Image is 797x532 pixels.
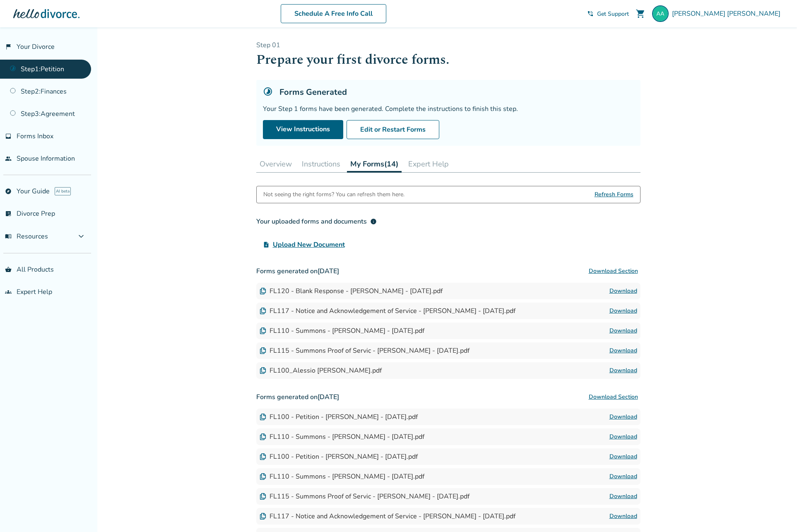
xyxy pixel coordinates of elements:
[260,288,266,294] img: Document
[263,241,270,248] span: upload_file
[279,87,347,98] h5: Forms Generated
[636,9,645,19] span: shopping_cart
[256,41,640,50] p: Step 0 1
[260,412,418,421] div: FL100 - Petition - [PERSON_NAME] - [DATE].pdf
[263,120,343,139] a: View Instructions
[609,346,637,356] a: Download
[370,218,377,225] span: info
[347,120,439,139] button: Edit or Restart Forms
[260,493,266,500] img: Document
[281,4,386,23] a: Schedule A Free Info Call
[609,366,637,376] a: Download
[609,472,637,481] a: Download
[609,452,637,462] a: Download
[263,186,405,203] div: Not seeing the right forms? You can refresh them here.
[55,187,71,195] span: AI beta
[76,231,86,241] span: expand_more
[260,286,443,296] div: FL120 - Blank Response - [PERSON_NAME] - [DATE].pdf
[260,513,266,520] img: Document
[260,414,266,420] img: Document
[260,512,515,521] div: FL117 - Notice and Acknowledgement of Service - [PERSON_NAME] - [DATE].pdf
[595,186,633,203] span: Refresh Forms
[256,389,640,405] h3: Forms generated on [DATE]
[260,346,470,355] div: FL115 - Summons Proof of Servic - [PERSON_NAME] - [DATE].pdf
[260,306,515,315] div: FL117 - Notice and Acknowledgement of Service - [PERSON_NAME] - [DATE].pdf
[299,156,344,172] button: Instructions
[260,473,266,480] img: Document
[609,306,637,316] a: Download
[260,326,424,335] div: FL110 - Summons - [PERSON_NAME] - [DATE].pdf
[609,286,637,296] a: Download
[597,10,629,18] span: Get Support
[586,389,640,405] button: Download Section
[260,452,418,461] div: FL100 - Petition - [PERSON_NAME] - [DATE].pdf
[652,5,669,22] img: alessio.andreoni@gmail.com
[5,232,48,241] span: Resources
[273,240,345,250] span: Upload New Document
[347,156,402,173] button: My Forms(14)
[609,412,637,422] a: Download
[5,233,12,240] span: menu_book
[260,472,424,481] div: FL110 - Summons - [PERSON_NAME] - [DATE].pdf
[260,433,266,440] img: Document
[256,217,377,226] div: Your uploaded forms and documents
[609,326,637,336] a: Download
[609,511,637,521] a: Download
[17,132,53,141] span: Forms Inbox
[609,432,637,442] a: Download
[260,308,266,314] img: Document
[672,9,784,18] span: [PERSON_NAME] [PERSON_NAME]
[587,10,629,18] a: phone_in_talkGet Support
[260,327,266,334] img: Document
[260,367,266,374] img: Document
[5,43,12,50] span: flag_2
[260,366,382,375] div: FL100_Alessio [PERSON_NAME].pdf
[587,10,594,17] span: phone_in_talk
[5,289,12,295] span: groups
[756,492,797,532] iframe: Chat Widget
[5,133,12,140] span: inbox
[260,492,470,501] div: FL115 - Summons Proof of Servic - [PERSON_NAME] - [DATE].pdf
[256,156,295,172] button: Overview
[405,156,452,172] button: Expert Help
[5,266,12,273] span: shopping_basket
[609,491,637,501] a: Download
[260,453,266,460] img: Document
[263,104,634,113] div: Your Step 1 forms have been generated. Complete the instructions to finish this step.
[256,263,640,279] h3: Forms generated on [DATE]
[5,188,12,195] span: explore
[260,347,266,354] img: Document
[5,210,12,217] span: list_alt_check
[256,50,640,70] h1: Prepare your first divorce forms.
[586,263,640,279] button: Download Section
[5,155,12,162] span: people
[260,432,424,441] div: FL110 - Summons - [PERSON_NAME] - [DATE].pdf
